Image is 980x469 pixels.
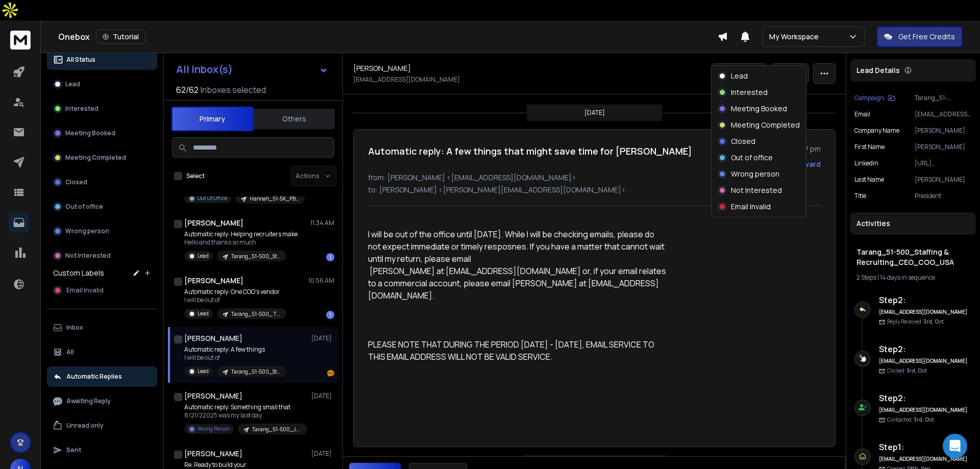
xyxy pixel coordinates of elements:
p: Tarang_51-500_Staffing & Recruiting_CEO_COO_USA [915,94,972,102]
h1: Tarang_51-500_Staffing & Recruiting_CEO_COO_USA [856,247,970,267]
p: [URL][DOMAIN_NAME] [915,159,972,167]
p: Lead [198,310,209,317]
p: Get Free Credits [898,32,955,42]
p: Automatic reply: Something small that [184,403,307,411]
p: Out of office [65,203,103,211]
p: Tarang_51-500_Staffing & Recruiting_CEO_COO_USA [231,368,280,376]
h6: Step 2 : [879,343,968,355]
label: Select [186,172,205,180]
p: Hello and thanks so much [184,238,298,246]
h6: [EMAIL_ADDRESS][DOMAIN_NAME] [879,406,968,414]
div: Open Intercom Messenger [943,434,967,458]
p: Unread only [66,422,104,430]
p: PLEASE NOTE THAT DURING THE PERIOD [DATE] - [DATE], EMAIL SERVICE TO THIS EMAIL ADDRESS WILL NOT ... [368,338,666,363]
p: [DATE] [311,334,334,342]
p: from: [PERSON_NAME] <[EMAIL_ADDRESS][DOMAIN_NAME]> [368,172,821,183]
p: [EMAIL_ADDRESS][DOMAIN_NAME] [353,76,460,84]
p: My Workspace [769,32,823,42]
p: Closed [65,178,87,186]
p: Lead [65,80,80,88]
p: Tarang_51-500_ Transportation_CEO_COO_USA [231,310,280,318]
p: Tarang_51-500_Staffing & Recruiting_CEO_COO_USA [231,253,280,260]
p: Lead [198,367,209,375]
p: All Status [66,56,95,64]
p: Out Of Office [198,194,227,202]
p: Last Name [854,176,884,184]
p: linkedin [854,159,878,167]
h1: [PERSON_NAME] [353,63,411,73]
p: Interested [65,105,99,113]
p: Re: Ready to build your [184,461,306,469]
p: Automatic reply: One COO’s vendor [184,288,286,296]
p: [DATE] [311,450,334,458]
h1: [PERSON_NAME] [184,449,242,459]
p: Campaign [854,94,884,102]
p: Out of office [731,153,773,163]
p: Not Interested [65,252,111,260]
h3: Inboxes selected [201,84,266,96]
p: Contacted [887,416,934,424]
p: Wrong Person [198,425,230,433]
p: Lead [198,252,209,260]
p: I will be out of the office until [DATE]. While I will be checking emails, please do not expect i... [368,228,666,302]
p: title [854,192,866,200]
p: 8/21/22025 was my last day [184,411,307,419]
span: 3rd, Oct [914,416,934,423]
button: Primary [171,107,253,131]
h1: All Inbox(s) [176,64,233,75]
span: 3rd, Oct [923,318,944,325]
p: [PERSON_NAME] [915,176,972,184]
p: [PERSON_NAME] [915,127,972,135]
button: Tutorial [96,30,145,44]
p: Awaiting Reply [66,397,111,405]
div: Onebox [58,30,718,44]
p: Closed [731,136,755,146]
p: Automatic Replies [66,373,122,381]
p: [PERSON_NAME] [915,143,972,151]
p: Meeting Completed [731,120,800,130]
p: First Name [854,143,885,151]
h1: [PERSON_NAME] [184,276,243,286]
p: Email Invalid [731,202,771,212]
p: Interested [731,87,768,97]
div: 1 [326,253,334,261]
h1: [PERSON_NAME] [184,218,243,228]
p: Clicked [887,367,927,375]
h6: Step 2 : [879,294,968,306]
h6: Step 1 : [879,441,968,453]
h6: [EMAIL_ADDRESS][DOMAIN_NAME] [879,357,968,365]
p: Automatic reply: Helping recruiters make [184,230,298,238]
p: to: [PERSON_NAME] <[PERSON_NAME][EMAIL_ADDRESS][DOMAIN_NAME]> [368,185,821,195]
p: Lead [731,71,748,81]
p: Wrong person [65,227,109,235]
button: Others [253,108,335,130]
p: Inbox [66,324,83,332]
h3: Custom Labels [53,268,104,278]
div: Activities [850,212,976,235]
p: Meeting Booked [731,104,787,114]
p: President [915,192,972,200]
p: [DATE] [584,109,605,117]
h6: [EMAIL_ADDRESS][DOMAIN_NAME] [879,455,968,463]
p: Meeting Completed [65,154,126,162]
p: 11:34 AM [310,219,334,227]
p: [DATE] [311,392,334,400]
p: Company Name [854,127,899,135]
p: Sent [66,446,81,454]
span: 62 / 62 [176,84,199,96]
h6: [EMAIL_ADDRESS][DOMAIN_NAME] [879,308,968,316]
h1: [PERSON_NAME] [184,333,242,343]
p: Lead Details [856,65,900,76]
p: 10:56 AM [308,277,334,285]
p: I will be out of [184,296,286,304]
div: 1 [326,311,334,319]
h1: [PERSON_NAME] [184,391,242,401]
p: Hannah_51-5K_PB_PM_MN_USA [250,195,299,203]
p: [EMAIL_ADDRESS][DOMAIN_NAME] [915,110,972,118]
span: 3rd, Oct [906,367,927,374]
p: Wrong person [731,169,779,179]
h6: Step 2 : [879,392,968,404]
p: Reply Received [887,318,944,326]
p: I will be out of [184,354,286,362]
span: 2 Steps [856,273,876,282]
